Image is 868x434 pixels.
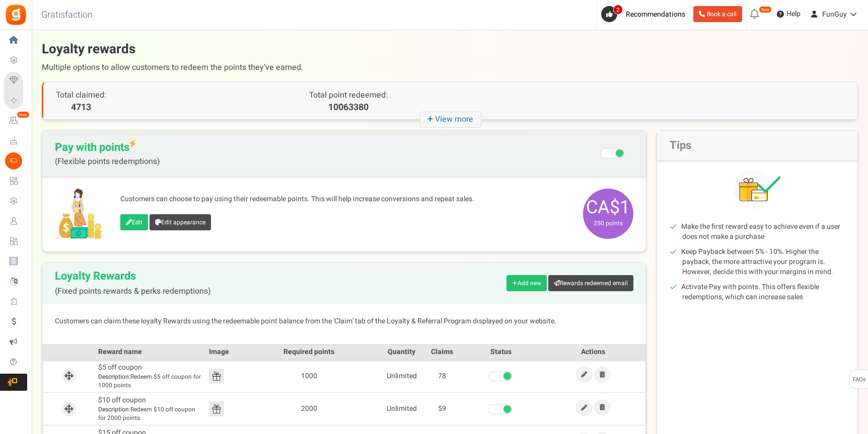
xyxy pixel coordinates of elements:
[247,101,450,114] p: 10063380
[42,58,858,76] span: Multiple options to allow customers to redeem the points they’ve earned.
[96,392,206,425] td: $10 off coupon
[822,9,847,20] span: FunGuy
[17,111,30,118] em: New
[382,360,422,392] td: Unlimited
[682,222,845,242] li: Make the first reward easy to achieve even if a user does not make a purchase
[682,247,845,277] li: Keep Payback between 5% - 10%. Higher the payback, the more attractive your program is. However, ...
[237,392,382,425] td: 2000
[422,392,462,425] td: 59
[548,275,633,291] a: Rewards redeemed email
[150,214,211,230] a: Edit appearance
[55,287,211,296] span: (Fixed points rewards & perks redemptions)
[237,344,382,360] th: Required points
[422,344,462,360] th: Claims
[613,5,623,15] span: 2
[594,367,611,383] a: Remove
[98,372,130,381] b: Description:
[56,101,106,114] span: 4713
[55,270,211,296] h2: Loyalty Rewards
[594,399,611,415] a: Remove
[575,367,593,383] a: Edit
[209,401,224,416] img: Reward
[120,214,148,230] a: Edit
[5,4,27,26] img: Gratisfaction
[98,373,204,390] span: Redeem $5 off coupon for 1000 points
[30,5,104,25] h3: Gratisfaction
[4,112,27,129] a: New
[98,405,204,422] span: Redeem $10 off coupon for 2000 points
[55,189,105,239] img: Pay with points
[427,112,435,127] strong: +
[382,392,422,425] td: Unlimited
[682,282,845,302] li: Activate Pay with points. This offers flexible redemptions, which can increase sales
[462,344,541,360] th: Status
[575,400,593,416] a: Edit
[206,344,237,360] th: Image
[693,6,742,22] a: Book a call
[734,170,781,209] img: Tips
[42,40,858,76] h1: Loyalty rewards
[120,194,573,204] p: Customers can choose to pay using their redeemable points. This will help increase conversions an...
[759,6,772,13] em: New
[583,189,633,239] span: CA$1
[55,157,160,166] span: (Flexible points redemptions)
[56,89,106,101] span: Total claimed:
[773,6,805,22] a: Help
[209,369,224,384] img: Reward
[96,360,206,392] td: $5 off coupon
[55,141,160,166] span: Pay with points
[586,219,631,228] small: 250 points
[420,112,481,128] i: View more
[247,90,450,101] p: Total point redeemed:
[237,360,382,392] td: 1000
[382,344,422,360] th: Quantity
[601,6,689,22] a: 2 Recommendations
[422,360,462,392] td: 78
[98,405,130,414] b: Description:
[55,316,633,326] p: Customers can claim these loyalty Rewards using the redeemable point balance from the 'Claim' tab...
[657,131,857,160] h2: Tips
[626,9,685,20] span: Recommendations
[507,275,547,291] a: Add new
[540,344,645,360] th: Actions
[852,370,866,389] span: FAQs
[96,344,206,360] th: Reward name
[784,9,801,19] span: Help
